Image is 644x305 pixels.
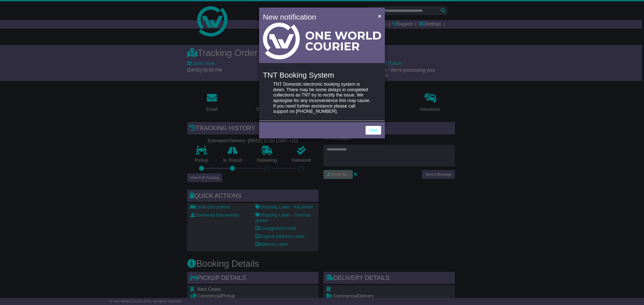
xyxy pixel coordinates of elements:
[366,126,381,135] a: Close
[378,13,381,19] span: ×
[376,11,384,21] button: Close
[263,23,381,59] img: Light
[263,11,371,23] h4: New notification
[273,82,371,114] p: TNT Domestic electronic booking system is down. There may be some delays in completed collections...
[263,71,381,79] h4: TNT Booking System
